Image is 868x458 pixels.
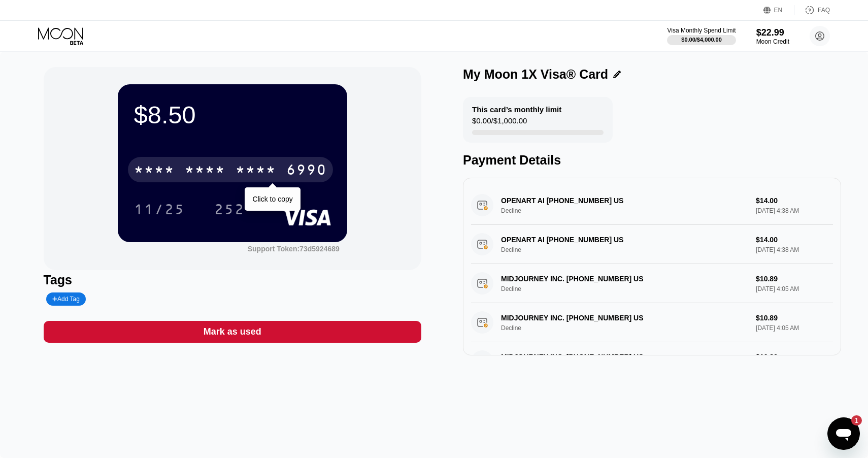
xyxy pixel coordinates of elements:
[818,7,830,14] div: FAQ
[134,101,331,129] div: $8.50
[794,5,830,15] div: FAQ
[286,163,327,179] div: 6990
[463,153,841,168] div: Payment Details
[667,27,736,45] div: Visa Monthly Spend Limit$0.00/$4,000.00
[248,245,340,253] div: Support Token:73d5924689
[463,67,608,82] div: My Moon 1X Visa® Card
[44,273,422,287] div: Tags
[774,7,783,14] div: EN
[44,321,422,343] div: Mark as used
[472,105,561,114] div: This card’s monthly limit
[756,27,789,45] div: $22.99Moon Credit
[763,5,794,15] div: EN
[472,116,527,130] div: $0.00 / $1,000.00
[126,197,192,222] div: 11/25
[842,415,862,426] iframe: Number of unread messages
[214,203,245,219] div: 252
[46,292,86,306] div: Add Tag
[756,38,789,45] div: Moon Credit
[827,417,860,450] iframe: Button to launch messaging window, 1 unread message
[252,195,292,203] div: Click to copy
[248,245,340,253] div: Support Token: 73d5924689
[667,27,736,34] div: Visa Monthly Spend Limit
[207,197,252,222] div: 252
[204,326,261,338] div: Mark as used
[52,296,80,303] div: Add Tag
[134,203,185,219] div: 11/25
[756,27,789,38] div: $22.99
[681,37,722,43] div: $0.00 / $4,000.00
